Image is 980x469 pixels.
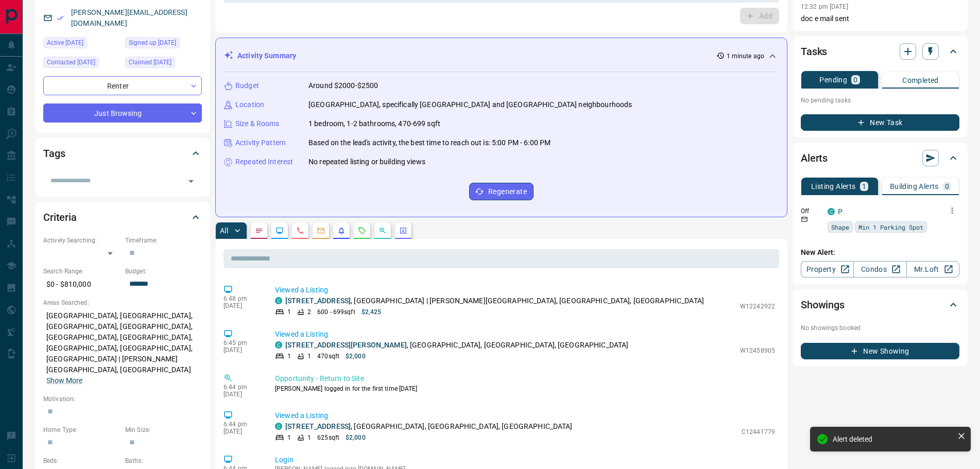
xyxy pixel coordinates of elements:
div: Alerts [801,146,959,170]
p: 6:45 pm [223,339,260,346]
p: $2,425 [362,307,382,317]
button: Regenerate [469,183,534,200]
p: All [220,227,228,234]
p: 6:48 pm [223,295,260,302]
a: [STREET_ADDRESS] [285,297,351,305]
h2: Tasks [801,43,827,60]
p: [DATE] [223,391,260,398]
div: Activity Summary1 minute ago [224,46,779,65]
p: Viewed a Listing [275,285,775,296]
svg: Lead Browsing Activity [276,227,284,235]
a: P [838,207,843,216]
button: New Task [801,114,959,131]
p: Listing Alerts [811,183,856,190]
div: Alert deleted [833,435,953,443]
p: C12441779 [742,427,775,437]
span: Claimed [DATE] [129,57,171,67]
p: Timeframe: [125,236,202,245]
p: Building Alerts [890,183,939,190]
svg: Notes [255,227,263,235]
p: Activity Summary [237,50,296,61]
p: W12458905 [740,346,775,355]
p: [DATE] [223,302,260,309]
div: condos.ca [275,341,282,349]
p: $0 - $810,000 [43,276,120,293]
p: Location [235,99,264,110]
p: Min Size: [125,425,202,435]
p: 600 - 699 sqft [317,307,355,317]
div: condos.ca [275,423,282,430]
span: Min 1 Parking Spot [858,222,923,232]
p: 1 bedroom, 1-2 bathrooms, 470-699 sqft [308,118,440,129]
p: 2 [307,307,311,317]
p: 470 sqft [317,352,339,361]
p: 1 [287,352,291,361]
p: Pending [819,76,847,83]
div: Tags [43,141,202,166]
p: 0 [945,183,949,190]
svg: Calls [296,227,304,235]
p: Beds: [43,456,120,465]
p: Motivation: [43,394,202,404]
p: Budget: [125,267,202,276]
p: Around $2000-$2500 [308,80,378,91]
p: 6:44 pm [223,421,260,428]
span: Shape [831,222,849,232]
p: No pending tasks [801,93,959,108]
p: New Alert: [801,247,959,258]
p: Baths: [125,456,202,465]
div: condos.ca [275,297,282,304]
p: Based on the lead's activity, the best time to reach out is: 5:00 PM - 6:00 PM [308,137,551,148]
p: $2,000 [346,433,366,442]
p: 12:32 pm [DATE] [801,3,848,10]
button: Show More [46,375,82,386]
div: Criteria [43,205,202,230]
p: W12242922 [740,302,775,311]
a: [PERSON_NAME][EMAIL_ADDRESS][DOMAIN_NAME] [71,8,187,27]
svg: Agent Actions [399,227,407,235]
p: Viewed a Listing [275,410,775,421]
div: Renter [43,76,202,95]
a: [STREET_ADDRESS][PERSON_NAME] [285,341,407,349]
p: 625 sqft [317,433,339,442]
div: Mon Oct 13 2025 [43,37,120,51]
p: 1 minute ago [727,51,764,61]
button: Open [184,174,198,188]
p: Off [801,206,821,216]
div: Just Browsing [43,103,202,123]
p: , [GEOGRAPHIC_DATA], [GEOGRAPHIC_DATA], [GEOGRAPHIC_DATA] [285,421,573,432]
a: [STREET_ADDRESS] [285,422,351,430]
p: No repeated listing or building views [308,157,425,167]
p: [PERSON_NAME] logged in for the first time [DATE] [275,384,775,393]
span: Contacted [DATE] [47,57,95,67]
p: Viewed a Listing [275,329,775,340]
p: 1 [287,307,291,317]
p: 0 [853,76,857,83]
svg: Emails [317,227,325,235]
p: 6:44 pm [223,384,260,391]
p: Login [275,455,775,465]
p: Completed [902,77,939,84]
p: 1 [307,352,311,361]
svg: Listing Alerts [337,227,346,235]
button: New Showing [801,343,959,359]
a: Condos [853,261,906,277]
a: Property [801,261,854,277]
span: Active [DATE] [47,38,83,48]
svg: Opportunities [379,227,387,235]
p: Areas Searched: [43,298,202,307]
svg: Email [801,216,808,223]
div: Fri Jun 23 2023 [125,57,202,71]
p: 1 [307,433,311,442]
div: Mon Jan 14 2019 [125,37,202,51]
p: Opportunity - Return to Site [275,373,775,384]
h2: Showings [801,297,845,313]
h2: Tags [43,145,65,162]
p: [DATE] [223,428,260,435]
p: 1 [862,183,866,190]
p: $2,000 [346,352,366,361]
p: Home Type: [43,425,120,435]
p: No showings booked [801,323,959,333]
p: Actively Searching: [43,236,120,245]
a: Mr.Loft [906,261,959,277]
